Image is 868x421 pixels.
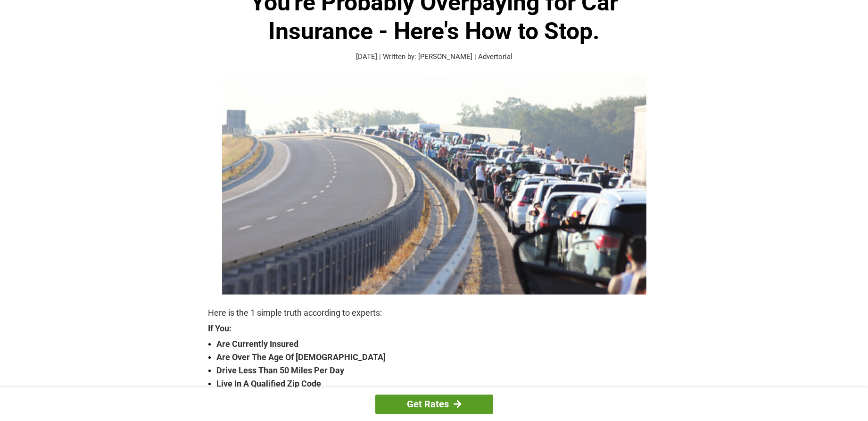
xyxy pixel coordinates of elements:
strong: If You: [208,324,661,333]
strong: Are Over The Age Of [DEMOGRAPHIC_DATA] [216,351,661,364]
a: Get Rates [375,395,493,414]
strong: Drive Less Than 50 Miles Per Day [216,364,661,377]
strong: Are Currently Insured [216,337,661,351]
strong: Live In A Qualified Zip Code [216,377,661,390]
p: [DATE] | Written by: [PERSON_NAME] | Advertorial [208,51,661,62]
p: Here is the 1 simple truth according to experts: [208,306,661,320]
